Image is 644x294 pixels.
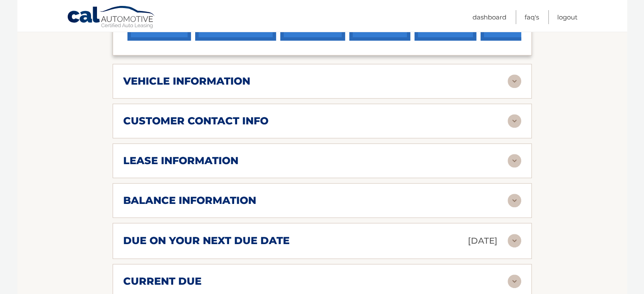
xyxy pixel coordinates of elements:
img: accordion-rest.svg [508,74,521,88]
img: accordion-rest.svg [508,234,521,247]
h2: lease information [123,154,238,167]
h2: due on your next due date [123,234,290,247]
a: Dashboard [473,10,506,24]
h2: balance information [123,194,256,207]
h2: customer contact info [123,115,268,127]
a: Cal Automotive [67,5,156,30]
p: [DATE] [468,234,498,248]
img: accordion-rest.svg [508,275,521,288]
a: Logout [557,10,578,24]
img: accordion-rest.svg [508,194,521,207]
a: FAQ's [525,10,539,24]
img: accordion-rest.svg [508,154,521,168]
h2: current due [123,275,202,288]
h2: vehicle information [123,75,250,88]
img: accordion-rest.svg [508,114,521,128]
